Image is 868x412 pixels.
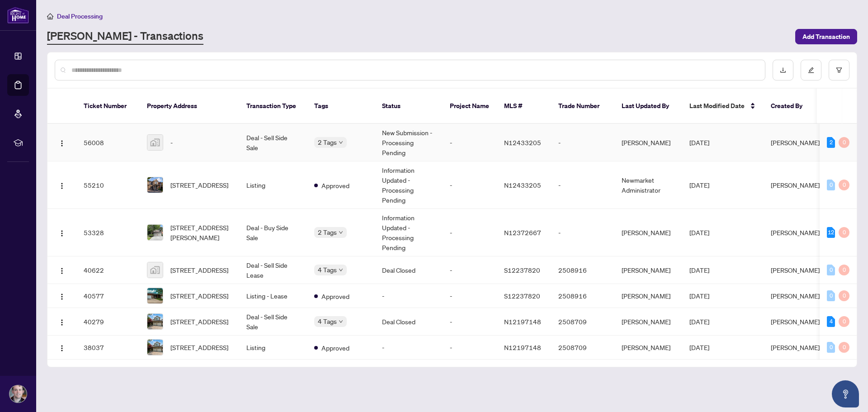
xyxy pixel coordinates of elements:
span: 4 Tags [318,316,337,327]
button: Logo [55,225,69,240]
td: New Submission - Processing Pending [375,124,443,161]
div: 0 [839,227,849,238]
td: - [443,161,497,209]
span: [STREET_ADDRESS] [170,265,228,275]
td: 2508916 [551,284,614,308]
img: Logo [58,345,66,352]
span: [DATE] [689,292,709,300]
span: N12197148 [504,317,541,326]
td: 40577 [76,284,140,308]
th: Created By [764,89,818,124]
td: Listing [239,336,307,360]
td: 2508709 [551,308,614,336]
span: [STREET_ADDRESS] [170,180,228,190]
td: 40279 [76,308,140,336]
td: - [551,161,614,209]
span: [STREET_ADDRESS] [170,291,228,301]
span: edit [808,67,814,73]
span: [DATE] [689,138,709,147]
td: Newmarket Administrator [614,161,682,209]
td: - [551,124,614,161]
img: thumbnail-img [147,314,163,329]
span: Deal Processing [57,12,103,20]
div: 0 [827,290,835,301]
th: Last Updated By [614,89,682,124]
span: [PERSON_NAME] [771,266,820,274]
td: - [551,209,614,256]
img: thumbnail-img [147,177,163,193]
button: Logo [55,314,69,329]
img: thumbnail-img [147,262,163,278]
a: [PERSON_NAME] - Transactions [47,28,203,45]
img: thumbnail-img [147,225,163,240]
span: down [339,319,343,324]
button: download [773,60,793,81]
img: Logo [58,230,66,237]
td: [PERSON_NAME] [614,336,682,360]
span: [STREET_ADDRESS] [170,317,228,327]
td: Deal - Buy Side Sale [239,209,307,256]
th: Trade Number [551,89,614,124]
div: 2 [827,137,835,148]
button: Logo [55,178,69,192]
span: [DATE] [689,317,709,326]
span: down [339,140,343,145]
span: Approved [321,343,349,353]
td: Deal - Sell Side Sale [239,124,307,161]
span: Last Modified Date [689,101,745,111]
td: 55210 [76,161,140,209]
th: Ticket Number [76,89,140,124]
span: - [170,137,173,147]
div: 0 [839,265,849,275]
span: [PERSON_NAME] [771,228,820,237]
span: Approved [321,180,349,190]
td: Listing [239,161,307,209]
span: [DATE] [689,266,709,274]
span: Approved [321,291,349,301]
img: Profile Icon [9,385,27,403]
td: - [443,256,497,284]
div: 0 [827,342,835,353]
td: Deal Closed [375,308,443,336]
span: N12433205 [504,181,541,189]
span: [PERSON_NAME] [771,292,820,300]
td: Deal - Sell Side Lease [239,256,307,284]
span: [DATE] [689,228,709,237]
td: [PERSON_NAME] [614,308,682,336]
span: 2 Tags [318,227,337,237]
div: 0 [839,180,849,190]
td: [PERSON_NAME] [614,124,682,161]
td: 40622 [76,256,140,284]
span: 4 Tags [318,265,337,275]
div: 0 [839,342,849,353]
img: Logo [58,293,66,300]
button: Logo [55,289,69,303]
button: Add Transaction [795,29,857,44]
td: - [375,336,443,360]
span: [DATE] [689,343,709,351]
td: 56008 [76,124,140,161]
td: [PERSON_NAME] [614,256,682,284]
td: - [375,284,443,308]
img: thumbnail-img [147,288,163,303]
img: thumbnail-img [147,340,163,355]
td: - [443,209,497,256]
div: 12 [827,227,835,238]
th: Project Name [443,89,497,124]
span: N12197148 [504,343,541,351]
td: - [443,124,497,161]
th: MLS # [497,89,551,124]
td: - [443,336,497,360]
span: filter [836,67,842,73]
span: down [339,268,343,272]
button: edit [801,60,821,81]
img: logo [7,7,29,24]
span: [STREET_ADDRESS] [170,342,228,352]
td: [PERSON_NAME] [614,209,682,256]
td: 2508916 [551,256,614,284]
button: Logo [55,135,69,150]
td: 38037 [76,336,140,360]
th: Tags [307,89,375,124]
td: 2508709 [551,336,614,360]
td: - [443,284,497,308]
